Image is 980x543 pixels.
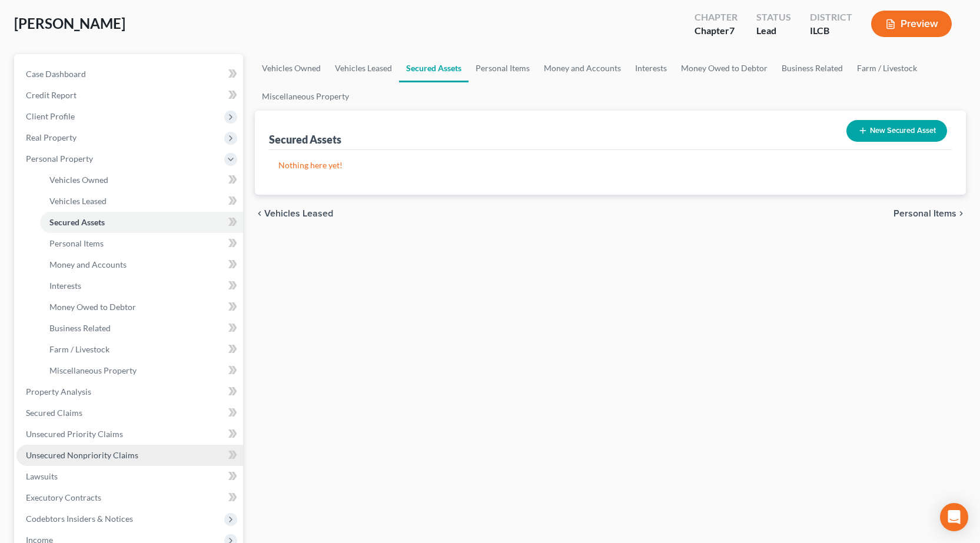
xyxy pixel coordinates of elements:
span: Vehicles Leased [264,209,333,218]
a: Lawsuits [16,466,243,487]
div: Status [756,11,791,24]
a: Unsecured Priority Claims [16,424,243,445]
span: Client Profile [26,111,75,121]
a: Executory Contracts [16,487,243,508]
a: Vehicles Owned [255,54,328,82]
a: Miscellaneous Property [40,360,243,381]
a: Personal Items [40,233,243,254]
span: Executory Contracts [26,492,101,502]
a: Vehicles Owned [40,169,243,191]
button: chevron_left Vehicles Leased [255,209,333,218]
span: Miscellaneous Property [49,365,137,375]
div: Chapter [695,11,738,24]
span: Interests [49,281,81,291]
span: Business Related [49,323,111,333]
a: Case Dashboard [16,64,243,85]
span: Personal Items [893,209,956,218]
a: Unsecured Nonpriority Claims [16,445,243,466]
i: chevron_right [956,209,966,218]
button: Preview [871,11,952,37]
a: Interests [628,54,674,82]
a: Miscellaneous Property [255,82,356,111]
a: Property Analysis [16,381,243,402]
a: Personal Items [469,54,537,82]
span: Real Property [26,132,77,142]
span: Codebtors Insiders & Notices [26,514,133,524]
span: Money Owed to Debtor [49,302,136,312]
div: Open Intercom Messenger [940,503,968,531]
a: Money Owed to Debtor [40,297,243,318]
span: Vehicles Owned [49,175,108,185]
a: Money and Accounts [537,54,628,82]
span: Secured Assets [49,217,105,227]
button: New Secured Asset [846,120,947,142]
span: 7 [729,25,735,36]
div: Chapter [695,24,738,38]
a: Secured Claims [16,402,243,424]
a: Vehicles Leased [328,54,399,82]
a: Credit Report [16,85,243,106]
span: Personal Items [49,238,104,248]
span: Personal Property [26,154,93,164]
a: Farm / Livestock [850,54,924,82]
div: Secured Assets [269,132,341,146]
span: Property Analysis [26,387,91,397]
a: Business Related [775,54,850,82]
i: chevron_left [255,209,264,218]
span: [PERSON_NAME] [14,15,125,32]
div: District [810,11,852,24]
span: Unsecured Priority Claims [26,429,123,439]
a: Vehicles Leased [40,191,243,212]
a: Farm / Livestock [40,339,243,360]
span: Vehicles Leased [49,196,107,206]
a: Money Owed to Debtor [674,54,775,82]
span: Lawsuits [26,471,58,481]
a: Business Related [40,318,243,339]
button: Personal Items chevron_right [893,209,966,218]
div: ILCB [810,24,852,38]
span: Credit Report [26,90,77,100]
span: Farm / Livestock [49,344,109,354]
span: Money and Accounts [49,259,127,269]
span: Unsecured Nonpriority Claims [26,450,138,460]
a: Interests [40,275,243,297]
p: Nothing here yet! [278,159,942,171]
span: Case Dashboard [26,69,86,79]
div: Lead [756,24,791,38]
span: Secured Claims [26,408,82,418]
a: Secured Assets [399,54,469,82]
a: Secured Assets [40,212,243,233]
a: Money and Accounts [40,254,243,275]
